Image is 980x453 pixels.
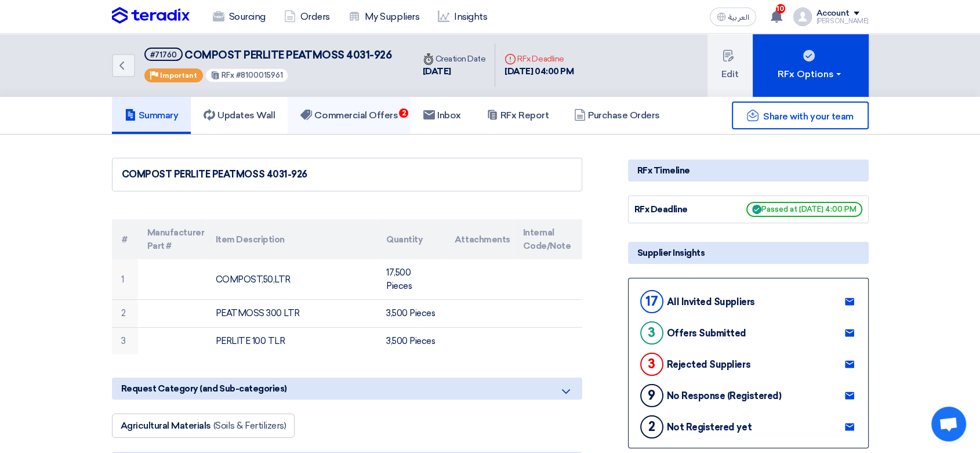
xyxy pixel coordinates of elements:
td: COMPOST,50,LTR [206,259,377,300]
a: Sourcing [204,4,275,30]
div: COMPOST PERLITE PEATMOSS 4031-926 [122,168,572,182]
h5: Summary [125,110,179,121]
button: Edit [707,34,753,97]
td: 17,500 Pieces [377,259,445,300]
td: 3,500 Pieces [377,300,445,328]
img: profile_test.png [793,8,812,26]
div: Creation Date [423,53,486,65]
th: Item Description [206,219,377,259]
div: RFx Options [778,67,843,81]
span: Agricultural Materials [121,420,211,431]
td: 3 [112,327,138,354]
td: PEATMOSS 300 LTR [206,300,377,328]
a: Inbox [411,97,474,134]
div: Not Registered yet [667,422,752,433]
th: Internal Code/Note [514,219,582,259]
div: Account [816,9,850,19]
span: COMPOST PERLITE PEATMOSS 4031-926 [184,49,391,61]
th: Quantity [377,219,445,259]
span: Passed at [DATE] 4:00 PM [746,202,862,217]
th: Manufacturer Part # [138,219,206,259]
h5: COMPOST PERLITE PEATMOSS 4031-926 [144,48,392,62]
div: All Invited Suppliers [667,296,755,307]
a: Orders [275,4,339,30]
td: PERLITE 100 TLR [206,327,377,354]
div: 17 [640,290,663,313]
a: Summary [112,97,191,134]
button: العربية [710,8,756,26]
span: (Soils & Fertilizers) [213,420,286,431]
span: 10 [776,4,785,13]
div: 9 [640,384,663,407]
a: Commercial Offers2 [288,97,411,134]
td: 2 [112,300,138,328]
span: العربية [728,13,749,21]
div: RFx Deadline [504,53,574,65]
span: #8100015961 [236,71,283,79]
a: My Suppliers [339,4,429,30]
button: RFx Options [753,34,869,97]
span: RFx [222,71,234,79]
h5: Inbox [423,110,461,121]
th: # [112,219,138,259]
a: RFx Report [474,97,561,134]
td: 3,500 Pieces [377,327,445,354]
span: Request Category (and Sub-categories) [121,382,287,395]
th: Attachments [445,219,514,259]
span: Important [160,71,197,79]
div: RFx Timeline [628,160,869,182]
div: Offers Submitted [667,328,746,339]
a: Updates Wall [191,97,288,134]
div: [DATE] 04:00 PM [504,65,574,78]
div: No Response (Registered) [667,390,781,401]
a: Purchase Orders [561,97,673,134]
div: 3 [640,353,663,376]
h5: Commercial Offers [300,110,398,121]
span: 2 [399,108,408,118]
h5: Purchase Orders [574,110,660,121]
div: Open chat [931,407,966,441]
img: Teradix logo [112,7,190,24]
td: 1 [112,259,138,300]
div: #71760 [150,51,177,59]
div: RFx Deadline [634,203,721,216]
div: 2 [640,415,663,438]
h5: Updates Wall [204,110,275,121]
div: Rejected Suppliers [667,359,750,370]
h5: RFx Report [487,110,549,121]
div: Supplier Insights [628,242,869,264]
a: Insights [429,4,496,30]
div: 3 [640,321,663,345]
div: [DATE] [423,65,486,78]
span: Share with your team [763,111,853,122]
div: [PERSON_NAME] [816,18,869,24]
